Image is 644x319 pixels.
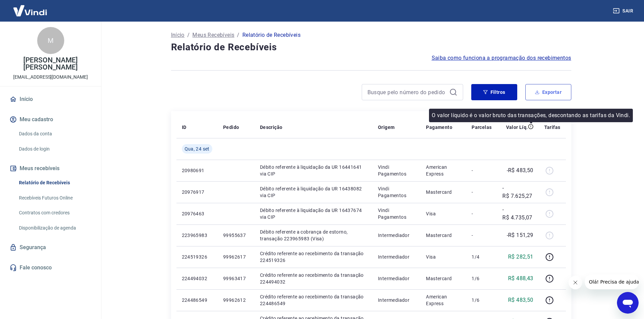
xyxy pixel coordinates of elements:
p: -R$ 151,29 [507,231,533,239]
p: -R$ 7.625,27 [502,184,533,200]
p: Tarifas [544,124,560,131]
p: 20980691 [182,167,212,174]
iframe: Mensagem da empresa [585,274,639,289]
p: Mastercard [426,189,461,195]
div: M [37,27,64,54]
p: O valor líquido é o valor bruto das transações, descontando as tarifas da Vindi. [432,111,630,119]
p: Valor Líq. [506,124,528,131]
a: Segurança [8,240,93,255]
p: [EMAIL_ADDRESS][DOMAIN_NAME] [13,74,88,81]
p: Vindi Pagamentos [378,185,415,199]
p: ID [182,124,187,131]
p: Intermediador [378,297,415,303]
iframe: Fechar mensagem [569,276,582,289]
a: Disponibilização de agenda [16,221,93,235]
p: 224486549 [182,297,212,303]
p: Débito referente à liquidação da UR 16441641 via CIP [260,164,367,177]
p: 224494032 [182,275,212,282]
p: Mastercard [426,275,461,282]
p: 99955637 [223,232,249,239]
p: Descrição [260,124,283,131]
p: American Express [426,293,461,307]
p: American Express [426,164,461,177]
p: 20976463 [182,210,212,217]
p: Intermediador [378,254,415,260]
p: 20976917 [182,189,212,195]
p: Intermediador [378,232,415,239]
p: Crédito referente ao recebimento da transação 224519326 [260,250,367,264]
p: 99963417 [223,275,249,282]
p: R$ 488,43 [508,274,533,283]
p: 99962612 [223,297,249,303]
p: Parcelas [472,124,492,131]
p: R$ 282,51 [508,253,533,261]
p: Crédito referente ao recebimento da transação 224486549 [260,293,367,307]
p: 1/6 [472,275,492,282]
p: Relatório de Recebíveis [242,31,301,39]
p: -R$ 483,50 [507,166,533,175]
button: Meu cadastro [8,112,93,127]
p: Vindi Pagamentos [378,164,415,177]
p: 224519326 [182,254,212,260]
iframe: Botão para abrir a janela de mensagens [617,292,639,314]
input: Busque pelo número do pedido [367,87,447,97]
a: Contratos com credores [16,206,93,220]
p: [PERSON_NAME] [PERSON_NAME] [5,57,96,71]
a: Dados de login [16,142,93,156]
p: - [472,232,492,239]
p: Visa [426,210,461,217]
p: 1/6 [472,297,492,303]
h4: Relatório de Recebíveis [171,41,571,54]
p: - [472,167,492,174]
p: Intermediador [378,275,415,282]
p: - [472,189,492,195]
button: Exportar [525,84,571,100]
p: Débito referente à liquidação da UR 16438082 via CIP [260,185,367,199]
a: Início [171,31,185,39]
span: Qua, 24 set [185,145,210,152]
p: - [472,210,492,217]
p: Débito referente à liquidação da UR 16437674 via CIP [260,207,367,220]
p: Vindi Pagamentos [378,207,415,220]
p: 1/4 [472,254,492,260]
a: Relatório de Recebíveis [16,176,93,190]
a: Recebíveis Futuros Online [16,191,93,205]
a: Meus Recebíveis [192,31,234,39]
p: / [187,31,190,39]
p: Visa [426,254,461,260]
p: Mastercard [426,232,461,239]
p: 223965983 [182,232,212,239]
p: R$ 483,50 [508,296,533,304]
span: Olá! Precisa de ajuda? [4,5,57,10]
button: Filtros [471,84,517,100]
p: Pedido [223,124,239,131]
a: Dados da conta [16,127,93,141]
img: Vindi [8,0,52,21]
a: Fale conosco [8,260,93,275]
a: Início [8,92,93,107]
p: / [237,31,239,39]
p: -R$ 4.735,07 [502,206,533,222]
p: Origem [378,124,395,131]
a: Saiba como funciona a programação dos recebimentos [432,54,571,62]
button: Sair [612,5,636,17]
p: Pagamento [426,124,452,131]
button: Meus recebíveis [8,161,93,176]
p: Crédito referente ao recebimento da transação 224494032 [260,272,367,285]
p: 99962617 [223,254,249,260]
p: Débito referente a cobrança de estorno, transação 223965983 (Visa) [260,229,367,242]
